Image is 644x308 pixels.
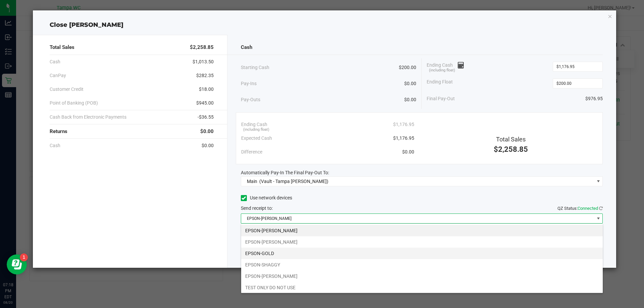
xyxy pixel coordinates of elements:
span: Cash [241,44,252,51]
span: $945.00 [196,100,214,107]
li: EPSON-[PERSON_NAME] [241,225,603,236]
label: Use network devices [241,194,292,201]
span: Starting Cash [241,64,269,71]
span: $1,013.50 [193,58,214,65]
span: Cash Back from Electronic Payments [50,114,126,121]
span: $0.00 [404,80,416,87]
div: Returns [50,124,214,139]
span: Pay-Outs [241,96,260,103]
span: $1,176.95 [393,121,414,128]
span: $976.95 [585,95,603,102]
span: Final Pay-Out [427,95,455,102]
span: Send receipt to: [241,205,273,211]
span: CanPay [50,72,66,79]
span: Difference [241,148,262,156]
span: $0.00 [202,142,214,149]
span: $2,258.85 [190,44,214,51]
li: EPSON-SHAGGY [241,259,603,270]
li: TEST ONLY DO NOT USE [241,282,603,293]
iframe: Resource center unread badge [20,253,28,261]
span: QZ Status: [557,206,603,211]
span: (including float) [429,68,455,73]
span: Connected [578,206,598,211]
span: $18.00 [199,86,214,93]
li: EPSON-[PERSON_NAME] [241,236,603,248]
li: EPSON-[PERSON_NAME] [241,270,603,282]
span: $0.00 [402,148,414,156]
span: Ending Cash [241,121,267,128]
span: Ending Float [427,78,453,88]
span: Expected Cash [241,135,272,142]
span: $1,176.95 [393,135,414,142]
span: $282.35 [196,72,214,79]
span: $2,258.85 [494,145,528,153]
span: -$36.55 [198,114,214,121]
span: Automatically Pay-In The Final Pay-Out To: [241,170,329,175]
span: $0.00 [404,96,416,103]
span: Total Sales [50,44,74,51]
span: Main [247,179,257,184]
span: Pay-Ins [241,80,257,87]
span: Customer Credit [50,86,84,93]
li: EPSON-GOLD [241,248,603,259]
span: Point of Banking (POB) [50,100,98,107]
span: (Vault - Tampa [PERSON_NAME]) [259,179,328,184]
span: Cash [50,142,60,149]
iframe: Resource center [7,254,27,274]
span: Ending Cash [427,62,464,72]
div: Close [PERSON_NAME] [33,20,616,29]
span: Cash [50,58,60,65]
span: Total Sales [496,136,526,143]
span: EPSON-[PERSON_NAME] [241,214,594,223]
span: $200.00 [399,64,416,71]
span: $0.00 [200,128,214,135]
span: (including float) [243,127,269,133]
